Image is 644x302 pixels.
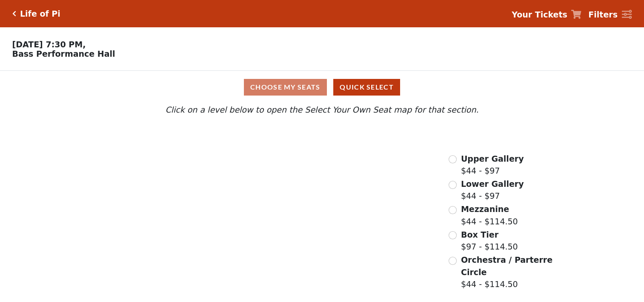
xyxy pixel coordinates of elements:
span: Box Tier [461,230,498,239]
button: Quick Select [333,79,400,96]
path: Lower Gallery - Seats Available: 53 [172,155,307,198]
path: Upper Gallery - Seats Available: 311 [162,130,289,160]
span: Lower Gallery [461,179,524,189]
label: $44 - $114.50 [461,254,554,290]
span: Upper Gallery [461,154,524,163]
span: Orchestra / Parterre Circle [461,255,552,277]
strong: Filters [588,10,618,19]
label: $44 - $114.50 [461,203,518,227]
p: Click on a level below to open the Select Your Own Seat map for that section. [86,104,557,116]
a: Filters [588,9,632,21]
a: Click here to go back to filters [12,11,16,17]
strong: Your Tickets [512,10,567,19]
label: $44 - $97 [461,153,524,177]
a: Your Tickets [512,9,581,21]
label: $97 - $114.50 [461,229,518,253]
span: Mezzanine [461,204,509,214]
label: $44 - $97 [461,178,524,202]
h5: Life of Pi [20,9,60,19]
